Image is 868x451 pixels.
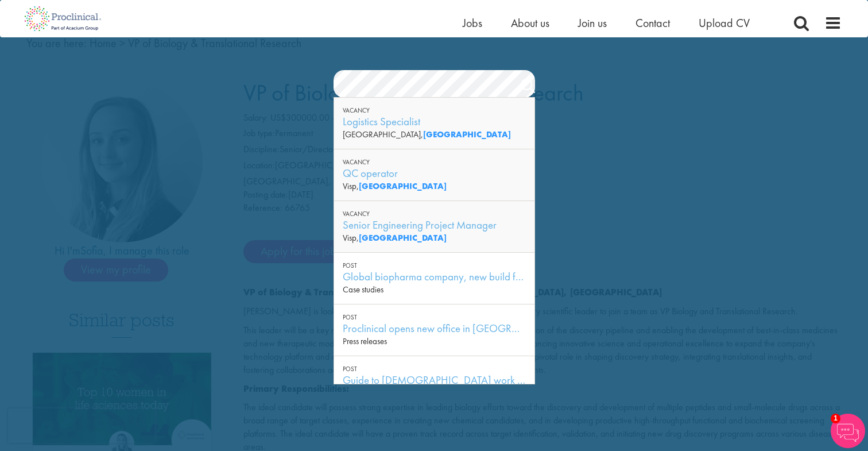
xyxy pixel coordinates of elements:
[511,16,549,30] a: About us
[343,313,526,321] div: Post
[423,129,511,140] strong: [GEOGRAPHIC_DATA]
[343,232,526,244] div: Visp,
[343,365,526,373] div: Post
[699,16,750,30] a: Upload CV
[343,166,526,180] div: QC operator
[343,180,526,192] div: Visp,
[343,269,526,284] div: Global biopharma company, new build facility project in
[343,114,526,129] div: Logistics Specialist
[343,158,526,166] div: Vacancy
[635,16,670,30] a: Contact
[343,321,526,336] div: Proclinical opens new office in [GEOGRAPHIC_DATA],
[578,16,607,30] a: Join us
[343,261,526,269] div: Post
[343,106,526,114] div: Vacancy
[343,210,526,218] div: Vacancy
[463,16,482,30] a: Jobs
[521,76,535,99] a: Job search submit button
[343,218,526,232] div: Senior Engineering Project Manager
[343,336,526,347] div: Press releases
[343,373,526,387] div: Guide to [DEMOGRAPHIC_DATA] work within life sciences in
[359,232,447,244] strong: [GEOGRAPHIC_DATA]
[359,180,447,192] strong: [GEOGRAPHIC_DATA]
[343,284,526,295] div: Case studies
[831,414,865,448] img: Chatbot
[343,129,526,140] div: [GEOGRAPHIC_DATA],
[831,414,840,423] span: 1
